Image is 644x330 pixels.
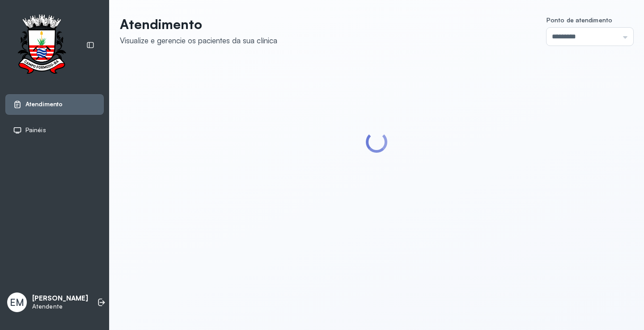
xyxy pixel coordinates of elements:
a: Atendimento [13,100,96,109]
span: Atendimento [25,100,63,108]
p: [PERSON_NAME] [32,294,88,303]
div: Visualize e gerencie os pacientes da sua clínica [120,36,277,45]
span: Painéis [25,126,46,134]
span: Ponto de atendimento [547,16,612,24]
p: Atendente [32,303,88,310]
img: Logotipo do estabelecimento [9,14,74,76]
p: Atendimento [120,16,277,32]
